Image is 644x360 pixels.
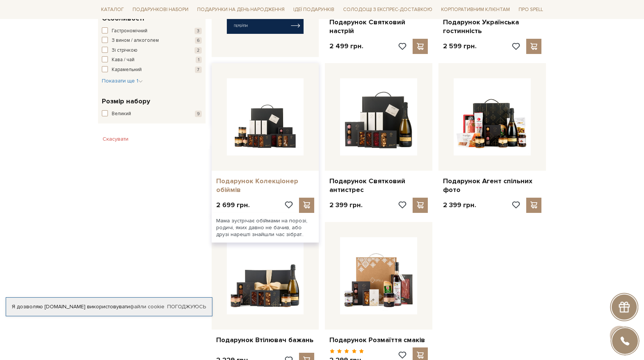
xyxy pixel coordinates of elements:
[196,57,202,63] span: 1
[329,336,428,344] a: Подарунок Розмаїття смаків
[329,177,428,195] a: Подарунок Святковий антистрес
[516,4,546,16] span: Про Spell
[102,77,143,85] button: Показати ще 1
[195,28,202,34] span: 3
[112,110,131,118] span: Великий
[290,4,337,16] span: Ідеї подарунків
[112,56,134,64] span: Кава / чай
[329,18,428,36] a: Подарунок Святковий настрій
[112,47,138,54] span: Зі стрічкою
[216,177,315,195] a: Подарунок Колекціонер обіймів
[112,27,147,35] span: Гастрономічний
[167,303,206,310] a: Погоджуюсь
[112,66,142,74] span: Карамельний
[102,110,202,118] button: Великий 9
[195,47,202,54] span: 2
[212,213,319,243] div: Мама зустрічає обіймами на порозі, родичі, яких давно не бачив, або друзі нарешті знайшли час зіб...
[102,78,143,84] span: Показати ще 1
[6,303,212,310] div: Я дозволяю [DOMAIN_NAME] використовувати
[102,37,202,44] button: З вином / алкоголем 6
[329,42,363,51] p: 2 499 грн.
[102,96,150,106] span: Розмір набору
[443,177,541,195] a: Подарунок Агент спільних фото
[195,37,202,44] span: 6
[102,56,202,64] button: Кава / чай 1
[195,67,202,73] span: 7
[194,4,288,16] span: Подарунки на День народження
[329,201,362,209] p: 2 399 грн.
[443,201,476,209] p: 2 399 грн.
[195,111,202,117] span: 9
[112,37,159,44] span: З вином / алкоголем
[216,336,315,344] a: Подарунок Втілювач бажань
[216,201,250,209] p: 2 699 грн.
[443,42,476,51] p: 2 599 грн.
[130,4,191,16] span: Подарункові набори
[130,303,165,310] a: файли cookie
[340,3,435,16] a: Солодощі з експрес-доставкою
[102,27,202,35] button: Гастрономічний 3
[443,18,541,36] a: Подарунок Українська гостинність
[438,3,513,16] a: Корпоративним клієнтам
[102,66,202,74] button: Карамельний 7
[98,133,133,145] button: Скасувати
[98,4,127,16] span: Каталог
[102,47,202,54] button: Зі стрічкою 2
